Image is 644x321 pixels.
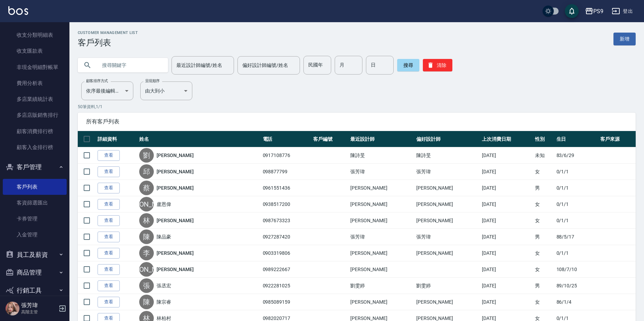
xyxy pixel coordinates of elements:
div: 陳 [139,229,154,244]
a: 陳宗睿 [157,298,171,305]
button: 商品管理 [3,263,67,281]
td: 0917108776 [261,147,312,164]
label: 呈現順序 [145,78,160,84]
td: 0/1/1 [555,212,599,229]
a: 查看 [98,232,120,242]
img: Person [6,302,19,315]
button: PS9 [582,4,606,18]
td: 0/1/1 [555,245,599,261]
td: 0922281025 [261,278,312,294]
td: 0/1/1 [555,196,599,212]
div: 李 [139,246,154,260]
td: 83/6/29 [555,147,599,164]
td: [DATE] [480,147,533,164]
div: [PERSON_NAME] [139,197,154,211]
div: 由大到小 [140,81,192,100]
div: 邱 [139,164,154,179]
button: 登出 [609,5,636,18]
div: 蔡 [139,181,154,195]
th: 客戶編號 [311,131,349,147]
td: 女 [533,196,555,212]
div: 林 [139,213,154,228]
td: 張芳瑋 [349,164,414,180]
a: 顧客消費排行榜 [3,123,67,139]
th: 上次消費日期 [480,131,533,147]
a: 費用分析表 [3,75,67,91]
td: [DATE] [480,245,533,261]
td: 張芳瑋 [415,229,480,245]
td: [DATE] [480,294,533,310]
a: 查看 [98,166,120,177]
td: 0/1/1 [555,180,599,196]
th: 最近設計師 [349,131,414,147]
a: [PERSON_NAME] [157,152,193,159]
td: [DATE] [480,261,533,278]
a: 多店業績統計表 [3,91,67,107]
a: 新增 [613,33,636,45]
div: 張 [139,278,154,293]
td: [PERSON_NAME] [349,261,414,278]
img: Logo [8,6,28,15]
td: 0985089159 [261,294,312,310]
td: 0987673323 [261,212,312,229]
td: 未知 [533,147,555,164]
a: 張丞宏 [157,282,171,289]
th: 偏好設計師 [415,131,480,147]
td: 男 [533,180,555,196]
a: [PERSON_NAME] [157,266,193,273]
a: 查看 [98,264,120,275]
td: 0989222667 [261,261,312,278]
a: [PERSON_NAME] [157,217,193,224]
button: 員工及薪資 [3,246,67,264]
td: 0961551436 [261,180,312,196]
td: 女 [533,164,555,180]
td: 女 [533,261,555,278]
button: save [565,4,579,18]
a: 入金管理 [3,227,67,243]
a: 非現金明細對帳單 [3,59,67,75]
td: 0/1/1 [555,164,599,180]
td: [PERSON_NAME] [349,196,414,212]
input: 搜尋關鍵字 [97,56,162,75]
p: 高階主管 [21,309,57,315]
td: 108/7/10 [555,261,599,278]
td: 劉雯婷 [415,278,480,294]
button: 行銷工具 [3,281,67,300]
th: 生日 [555,131,599,147]
td: 女 [533,245,555,261]
a: 收支匯款表 [3,43,67,59]
button: 清除 [423,59,452,71]
td: 0903319806 [261,245,312,261]
span: 所有客戶列表 [86,118,627,125]
td: 098877799 [261,164,312,180]
th: 性別 [533,131,555,147]
td: [PERSON_NAME] [415,245,480,261]
td: [PERSON_NAME] [415,212,480,229]
td: 陳詩旻 [415,147,480,164]
button: 客戶管理 [3,158,67,176]
th: 姓名 [137,131,261,147]
a: 查看 [98,280,120,291]
a: 查看 [98,215,120,226]
a: 客資篩選匯出 [3,195,67,211]
td: [PERSON_NAME] [415,180,480,196]
td: [DATE] [480,229,533,245]
td: [PERSON_NAME] [415,294,480,310]
div: [PERSON_NAME] [139,262,154,277]
label: 顧客排序方式 [86,78,108,84]
h5: 張芳瑋 [21,302,57,309]
a: [PERSON_NAME] [157,184,193,191]
p: 50 筆資料, 1 / 1 [78,104,636,110]
a: 查看 [98,248,120,259]
button: 搜尋 [397,59,419,71]
td: 0927287420 [261,229,312,245]
a: 收支分類明細表 [3,27,67,43]
td: 張芳瑋 [349,229,414,245]
td: [PERSON_NAME] [415,196,480,212]
td: 86/1/4 [555,294,599,310]
td: 88/5/17 [555,229,599,245]
a: [PERSON_NAME] [157,168,193,175]
td: 89/10/25 [555,278,599,294]
td: 0938517200 [261,196,312,212]
td: 男 [533,229,555,245]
